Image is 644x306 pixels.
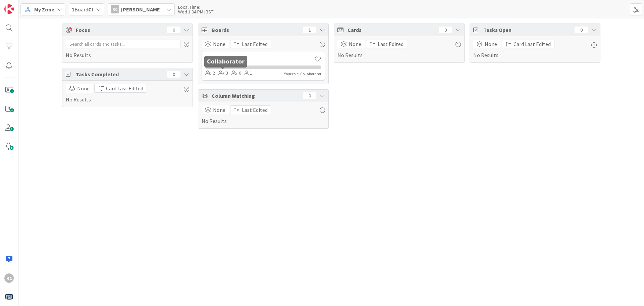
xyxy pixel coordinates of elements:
span: None [213,40,225,48]
div: Wed 1:34 PM (BST) [178,9,215,14]
div: 0 [167,71,180,78]
div: RC [111,5,119,13]
span: None [485,40,497,48]
div: 0 [439,27,452,33]
h5: Collaborator [207,58,245,65]
div: No Results [337,40,461,59]
div: 2 [205,70,215,77]
button: Card Last Edited [94,84,147,93]
span: None [77,84,90,92]
div: 1 [303,27,316,33]
input: Search all cards and tasks... [66,40,180,48]
span: Card Last Edited [106,84,143,92]
span: Focus [76,26,162,34]
button: Last Edited [230,40,271,48]
button: Last Edited [366,40,407,48]
div: Your role: Collaborator [284,71,321,77]
b: CI [88,6,93,13]
div: RC [4,273,14,283]
span: None [349,40,361,48]
div: No Results [66,84,189,103]
div: 3 [218,70,228,77]
div: 1 [245,70,252,77]
div: Local Time: [178,5,215,9]
span: Boards [212,26,300,34]
div: 0 [303,92,316,99]
span: Board [72,5,93,13]
div: No Results [202,105,325,125]
span: Last Edited [242,106,268,114]
span: [PERSON_NAME] [121,5,162,13]
span: Tasks Completed [76,70,164,78]
button: Last Edited [230,105,271,114]
span: Cards [347,26,435,34]
div: No Results [473,40,597,59]
div: 0 [167,27,180,33]
a: CI [205,55,314,63]
span: Card Last Edited [514,40,551,48]
div: 0 [575,27,588,33]
button: Card Last Edited [502,40,554,48]
img: avatar [4,292,14,302]
span: Last Edited [378,40,404,48]
span: None [213,106,225,114]
span: My Zone [34,5,54,13]
img: Visit kanbanzone.com [4,4,14,14]
span: Tasks Open [483,26,571,34]
b: 1 [72,6,74,13]
span: Last Edited [242,40,268,48]
div: 0 [231,70,241,77]
span: Column Watching [212,92,300,100]
div: No Results [66,40,189,59]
